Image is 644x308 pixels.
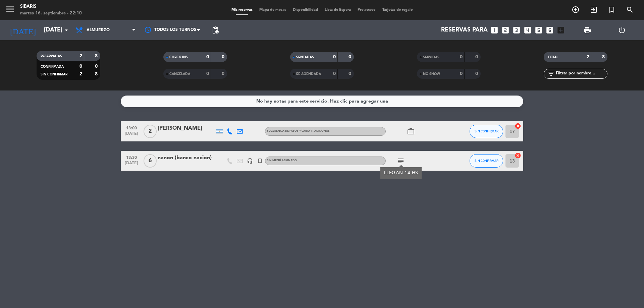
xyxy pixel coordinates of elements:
[228,8,256,12] span: Mis reservas
[602,55,606,59] strong: 8
[423,72,440,76] span: NO SHOW
[169,56,188,59] span: CHECK INS
[79,72,82,76] strong: 2
[267,130,329,132] span: sugerencia de pasos y carta tradicional
[41,65,64,68] span: CONFIRMADA
[123,131,140,139] span: [DATE]
[158,124,215,133] div: [PERSON_NAME]
[512,26,521,35] i: looks_3
[556,26,565,35] i: add_box
[123,124,140,131] span: 13:00
[20,10,82,17] div: martes 16. septiembre - 22:10
[348,71,353,76] strong: 0
[523,26,532,35] i: looks_4
[555,70,607,77] input: Filtrar por nombre...
[95,64,99,69] strong: 0
[604,20,639,40] div: LOG OUT
[123,161,140,169] span: [DATE]
[257,158,263,164] i: turned_in_not
[460,71,463,76] strong: 0
[547,70,555,78] i: filter_list
[475,71,479,76] strong: 0
[5,23,41,38] i: [DATE]
[144,154,157,168] span: 6
[572,6,580,14] i: add_circle_outline
[222,71,226,76] strong: 0
[256,98,388,105] div: No hay notas para este servicio. Haz clic para agregar una
[545,26,554,35] i: looks_6
[5,4,15,16] button: menu
[348,55,353,59] strong: 0
[267,159,297,162] span: Sin menú asignado
[41,55,62,58] span: RESERVADAS
[475,159,498,163] span: SIN CONFIRMAR
[333,55,336,59] strong: 0
[247,158,253,164] i: headset_mic
[379,8,416,12] span: Tarjetas de regalo
[79,64,82,69] strong: 0
[5,4,15,14] i: menu
[256,8,289,12] span: Mapa de mesas
[95,72,99,76] strong: 8
[587,55,589,59] strong: 2
[321,8,354,12] span: Lista de Espera
[296,56,314,59] span: SENTADAS
[407,127,415,135] i: work_outline
[333,71,336,76] strong: 0
[397,157,405,165] i: subject
[206,55,209,59] strong: 0
[211,26,219,34] span: pending_actions
[490,26,499,35] i: looks_one
[20,3,82,10] div: sibaris
[158,153,215,162] div: nanon (banco nacion)
[296,72,321,76] span: RE AGENDADA
[441,27,488,34] span: Reservas para
[608,6,616,14] i: turned_in_not
[144,125,157,138] span: 2
[123,153,140,161] span: 13:30
[515,152,521,159] i: cancel
[289,8,321,12] span: Disponibilidad
[423,56,439,59] span: SERVIDAS
[515,123,521,129] i: cancel
[618,26,626,34] i: power_settings_new
[169,72,190,76] span: CANCELADA
[590,6,598,14] i: exit_to_app
[460,55,463,59] strong: 0
[548,56,558,59] span: TOTAL
[583,26,591,34] span: print
[79,54,82,58] strong: 2
[95,54,99,58] strong: 8
[354,8,379,12] span: Pre-acceso
[62,26,70,34] i: arrow_drop_down
[475,129,498,133] span: SIN CONFIRMAR
[501,26,510,35] i: looks_two
[626,6,634,14] i: search
[87,28,110,33] span: Almuerzo
[222,55,226,59] strong: 0
[470,154,503,168] button: SIN CONFIRMAR
[475,55,479,59] strong: 0
[206,71,209,76] strong: 0
[384,170,418,177] div: LLEGAN 14 HS
[470,125,503,138] button: SIN CONFIRMAR
[41,73,67,76] span: SIN CONFIRMAR
[534,26,543,35] i: looks_5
